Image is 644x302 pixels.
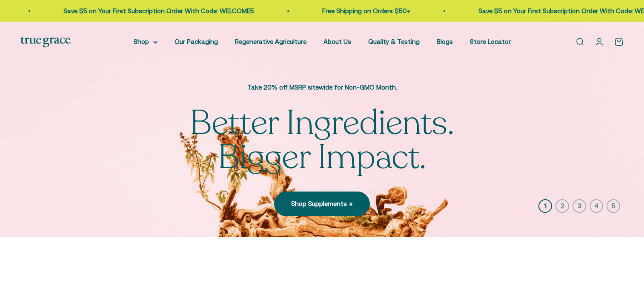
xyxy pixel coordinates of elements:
summary: Shop [134,37,157,47]
split-lines: Better Ingredients. Bigger Impact. [190,100,454,180]
a: Our Packaging [175,38,218,45]
a: Regenerative Agriculture [235,38,306,45]
p: Save $5 on Your First Subscription Order With Code: WELCOME5 [59,6,249,16]
a: Store Locator [470,38,511,45]
p: Take 20% off MSRP sitewide for Non-GMO Month. [182,82,463,93]
a: Quality & Testing [368,38,420,45]
a: Free Shipping on Orders $50+ [318,7,406,15]
button: 2 [555,199,569,213]
button: 5 [607,199,620,213]
a: Blogs [437,38,453,45]
button: 3 [572,199,586,213]
button: 1 [538,199,552,213]
a: About Us [323,38,351,45]
button: 4 [590,199,603,213]
a: Shop Supplements → [274,192,370,216]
